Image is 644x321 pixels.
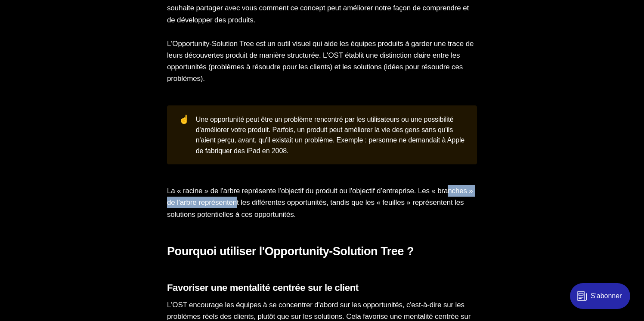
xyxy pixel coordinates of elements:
div: ☝️ [179,114,195,156]
h2: Pourquoi utiliser l'Opportunity-Solution Tree ? [167,244,477,259]
h3: Favoriser une mentalité centrée sur le client [167,282,477,294]
div: Une opportunité peut être un problème rencontré par les utilisateurs ou une possibilité d'amélior... [196,114,465,156]
p: L'Opportunity-Solution Tree est un outil visuel qui aide les équipes produits à garder une trace ... [167,38,477,85]
iframe: portal-trigger [563,279,644,321]
p: La « racine » de l'arbre représente l'objectif du produit ou l'objectif d’entreprise. Les « branc... [167,185,477,220]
